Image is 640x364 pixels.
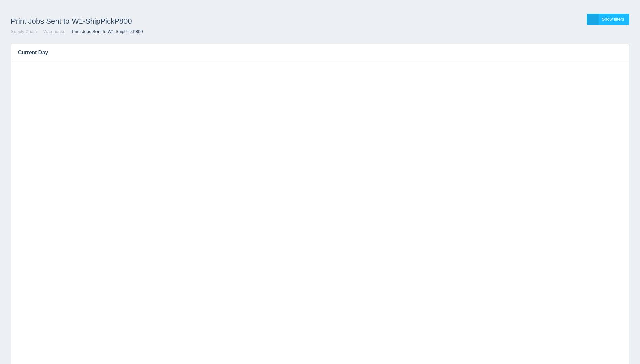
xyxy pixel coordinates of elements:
span: Show filters [602,17,624,22]
li: Print Jobs Sent to W1-ShipPickP800 [67,29,143,35]
a: Supply Chain [11,29,37,34]
a: Show filters [587,14,629,25]
h1: Print Jobs Sent to W1-ShipPickP800 [11,14,320,29]
h3: Current Day [11,44,608,61]
a: Warehouse [43,29,65,34]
